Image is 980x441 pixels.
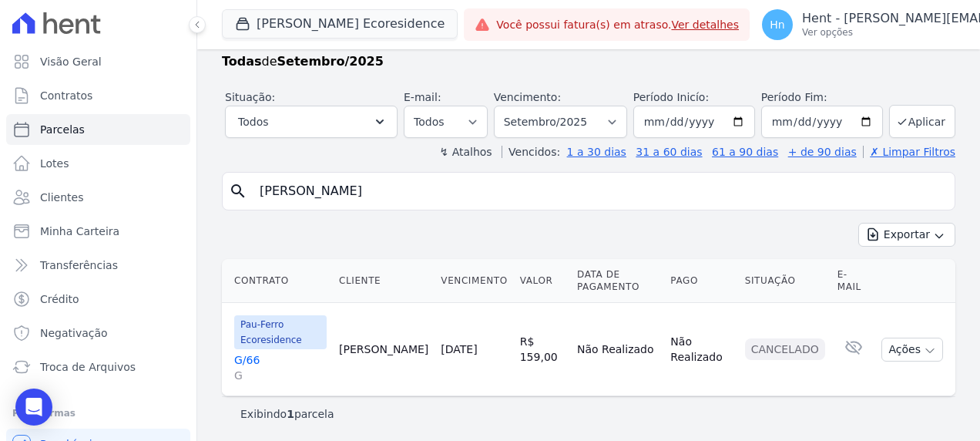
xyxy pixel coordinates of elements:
th: Contrato [222,259,333,303]
a: Negativação [6,318,190,348]
label: E-mail: [404,91,441,103]
a: + de 90 dias [788,146,857,158]
span: Transferências [40,258,118,273]
div: Cancelado [745,338,825,360]
a: 61 a 90 dias [712,146,778,158]
a: 1 a 30 dias [567,146,626,158]
i: search [229,182,247,200]
button: [PERSON_NAME] Ecoresidence [222,9,458,39]
a: Minha Carteira [6,216,190,247]
label: Situação: [225,91,275,103]
a: Transferências [6,250,190,281]
span: Todos [238,113,268,131]
span: G [234,368,327,383]
a: Clientes [6,182,190,213]
div: Plataformas [12,404,184,422]
a: Crédito [6,284,190,315]
span: Clientes [40,190,83,205]
td: Não Realizado [664,303,738,396]
a: Lotes [6,148,190,179]
td: R$ 159,00 [514,303,571,396]
label: ↯ Atalhos [439,146,492,158]
th: Valor [514,259,571,303]
th: Situação [739,259,831,303]
label: Vencimento: [494,91,561,103]
span: Parcelas [40,122,85,137]
span: Troca de Arquivos [40,359,136,375]
a: Troca de Arquivos [6,352,190,382]
input: Buscar por nome do lote ou do cliente [250,176,948,207]
a: Contratos [6,80,190,111]
th: Data de Pagamento [571,259,664,303]
span: Lotes [40,156,69,171]
b: 1 [287,408,294,420]
th: E-mail [831,259,876,303]
label: Período Inicío: [633,91,709,103]
a: 31 a 60 dias [636,146,702,158]
button: Aplicar [889,105,955,138]
strong: Todas [222,54,262,69]
th: Pago [664,259,738,303]
a: G/66G [234,352,327,383]
span: Minha Carteira [40,224,119,239]
a: Visão Geral [6,46,190,77]
button: Exportar [858,223,955,247]
div: Open Intercom Messenger [15,389,52,426]
a: [DATE] [441,343,477,355]
span: Contratos [40,88,92,103]
a: Parcelas [6,114,190,145]
span: Visão Geral [40,54,102,69]
label: Vencidos: [502,146,560,158]
span: Pau-Ferro Ecoresidence [234,315,327,349]
label: Período Fim: [761,89,883,106]
a: ✗ Limpar Filtros [863,146,955,158]
a: Ver detalhes [671,19,739,31]
p: Exibindo parcela [240,406,334,422]
th: Vencimento [435,259,513,303]
span: Negativação [40,325,108,341]
button: Todos [225,106,398,138]
p: de [222,52,384,71]
th: Cliente [333,259,435,303]
span: Você possui fatura(s) em atraso. [496,17,739,33]
span: Crédito [40,291,79,307]
strong: Setembro/2025 [277,54,384,69]
span: Hn [770,19,784,30]
td: Não Realizado [571,303,664,396]
td: [PERSON_NAME] [333,303,435,396]
button: Ações [881,338,943,362]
